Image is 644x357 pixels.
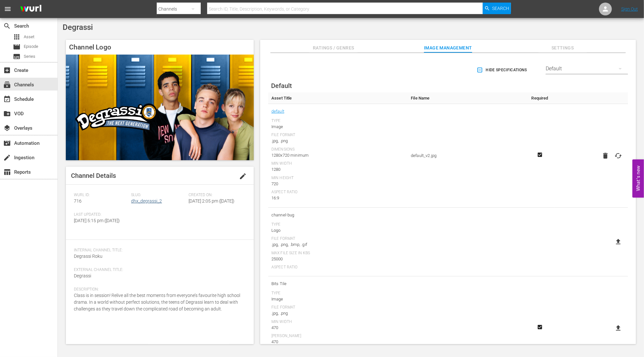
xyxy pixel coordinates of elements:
[271,107,284,116] a: default
[235,169,251,184] button: edit
[546,60,628,78] div: Default
[74,248,243,253] span: Internal Channel Title:
[13,33,21,41] span: Asset
[271,310,404,317] div: .jpg, .png
[71,172,116,179] span: Channel Details
[3,95,11,103] span: Schedule
[309,44,357,52] span: Ratings / Genres
[271,161,404,166] div: Min Width
[408,92,525,104] th: File Name
[271,296,404,302] div: Image
[3,168,11,176] span: Reports
[66,55,254,160] img: Degrassi
[271,280,404,288] span: Bits Tile
[66,40,254,55] h4: Channel Logo
[271,82,292,90] span: Default
[621,6,638,12] a: Sign Out
[3,110,11,118] span: VOD
[3,154,11,161] span: Ingestion
[271,334,404,339] div: [PERSON_NAME]
[271,138,404,144] div: .jpg, .png
[271,291,404,296] div: Type
[539,44,587,52] span: Settings
[271,319,404,325] div: Min Width
[536,152,544,158] svg: Required
[24,53,35,60] span: Series
[131,193,185,198] span: Slug:
[271,339,404,345] div: 470
[424,44,472,52] span: Image Management
[239,172,247,180] span: edit
[632,160,644,198] button: Open Feedback Widget
[268,92,408,104] th: Asset Title
[15,2,46,17] img: ans4CAIJ8jUAAAAAAAAAAAAAAAAAAAAAAAAgQb4GAAAAAAAAAAAAAAAAAAAAAAAAJMjXAAAAAAAAAAAAAAAAAAAAAAAAgAT5G...
[271,227,404,234] div: Logo
[408,104,525,208] td: default_v2.jpg
[24,34,34,40] span: Asset
[271,147,404,152] div: Dimensions
[3,81,11,89] span: Channels
[131,198,162,204] a: dhx_degrassi_2
[271,166,404,173] div: 1280
[74,193,128,198] span: Wurl ID:
[4,5,12,13] span: menu
[74,218,120,223] span: [DATE] 5:15 pm ([DATE])
[271,241,404,248] div: .jpg, .png, .bmp, .gif
[478,67,527,74] span: Hide Specifications
[74,212,128,217] span: Last Updated:
[271,181,404,187] div: 720
[525,92,554,104] th: Required
[189,193,243,198] span: Created On:
[24,43,38,50] span: Episode
[13,43,21,51] span: Episode
[74,273,91,278] span: Degrassi
[475,61,530,79] button: Hide Specifications
[3,66,11,74] span: Create
[271,236,404,241] div: File Format
[271,251,404,256] div: Max File Size In Kbs
[536,324,544,330] svg: Required
[271,190,404,195] div: Aspect Ratio
[3,124,11,132] span: Overlays
[63,23,93,32] span: Degrassi
[3,22,11,30] span: Search
[271,176,404,181] div: Min Height
[189,198,234,204] span: [DATE] 2:05 pm ([DATE])
[74,198,82,204] span: 716
[13,53,21,60] span: Series
[74,287,243,292] span: Description:
[271,265,404,270] div: Aspect Ratio
[74,293,240,311] span: Class is in session! Relive all the best moments from everyone’s favourite high school drama. In ...
[271,222,404,227] div: Type
[271,152,404,159] div: 1280x720 minimum
[271,133,404,138] div: File Format
[492,3,509,14] span: Search
[271,256,404,262] div: 25000
[271,325,404,331] div: 470
[271,305,404,310] div: File Format
[3,139,11,147] span: Automation
[271,124,404,130] div: Image
[74,267,243,273] span: External Channel Title:
[483,3,511,14] button: Search
[74,254,102,259] span: Degrassi Roku
[271,195,404,201] div: 16:9
[271,118,404,124] div: Type
[271,211,404,219] span: channel-bug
